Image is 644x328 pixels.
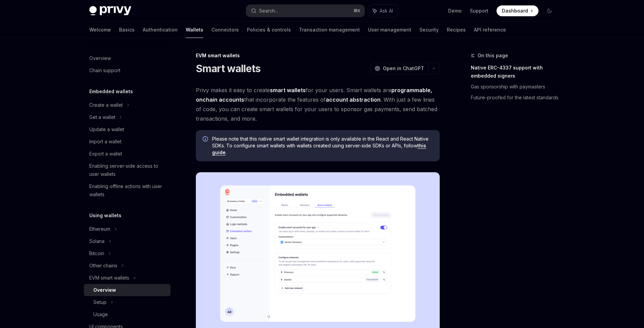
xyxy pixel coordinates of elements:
[84,148,170,160] a: Export a wallet
[471,92,560,103] a: Future-proofed for the latest standards
[89,225,110,233] div: Ethereum
[93,298,107,306] div: Setup
[84,284,170,296] a: Overview
[368,22,411,38] a: User management
[84,64,170,77] a: Chain support
[89,162,166,178] div: Enabling server-side access to user wallets
[89,22,111,38] a: Welcome
[379,7,393,14] span: Ask AI
[84,123,170,136] a: Update a wallet
[247,22,291,38] a: Policies & controls
[89,113,115,121] div: Get a wallet
[196,85,440,123] span: Privy makes it easy to create for your users. Smart wallets are that incorporate the features of ...
[368,5,398,17] button: Ask AI
[89,274,129,282] div: EVM smart wallets
[203,136,209,143] svg: Info
[478,52,508,60] span: On this page
[259,7,278,15] div: Search...
[353,8,361,14] span: ⌘ K
[470,7,488,14] a: Support
[497,5,538,16] a: Dashboard
[119,22,135,38] a: Basics
[196,62,260,75] h1: Smart wallets
[89,150,122,158] div: Export a wallet
[84,160,170,180] a: Enabling server-side access to user wallets
[186,22,203,38] a: Wallets
[89,262,117,270] div: Other chains
[370,63,428,74] button: Open in ChatGPT
[89,182,166,199] div: Enabling offline actions with user wallets
[299,22,360,38] a: Transaction management
[84,308,170,321] a: Usage
[212,136,433,156] span: Please note that this native smart wallet integration is only available in the React and React Na...
[89,138,121,146] div: Import a wallet
[471,62,560,81] a: Native ERC-4337 support with embedded signers
[93,310,108,319] div: Usage
[89,66,120,75] div: Chain support
[89,6,131,16] img: dark logo
[448,7,462,14] a: Demo
[89,101,123,109] div: Create a wallet
[471,81,560,92] a: Gas sponsorship with paymasters
[246,5,365,17] button: Search...⌘K
[211,22,239,38] a: Connectors
[383,65,424,72] span: Open in ChatGPT
[84,180,170,201] a: Enabling offline actions with user wallets
[93,286,116,294] div: Overview
[447,22,466,38] a: Recipes
[89,125,124,134] div: Update a wallet
[89,249,104,258] div: Bitcoin
[89,211,121,220] h5: Using wallets
[143,22,178,38] a: Authentication
[89,54,111,62] div: Overview
[544,5,555,16] button: Toggle dark mode
[84,52,170,64] a: Overview
[84,136,170,148] a: Import a wallet
[419,22,439,38] a: Security
[326,96,381,103] a: account abstraction
[474,22,506,38] a: API reference
[89,237,105,245] div: Solana
[89,87,133,96] h5: Embedded wallets
[502,7,528,14] span: Dashboard
[196,52,440,59] div: EVM smart wallets
[270,87,306,94] strong: smart wallets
